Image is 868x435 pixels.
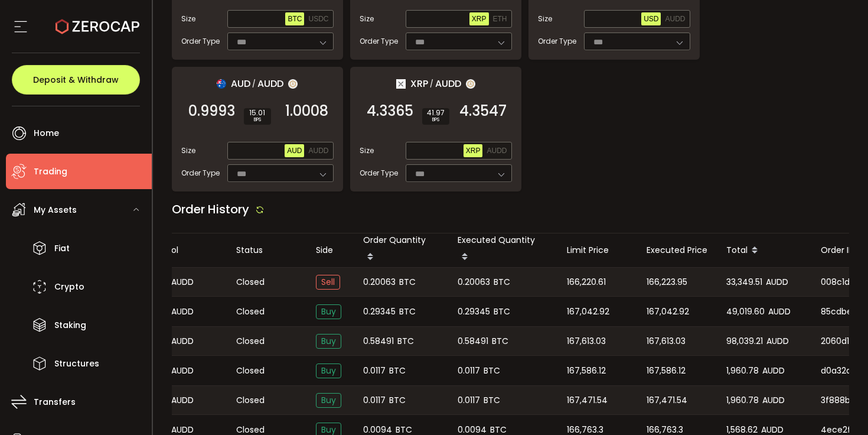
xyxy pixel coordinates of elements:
[538,14,552,24] span: Size
[12,65,140,95] button: Deposit & Withdraw
[389,394,406,407] span: BTC
[641,12,661,25] button: USD
[466,147,481,155] span: XRP
[726,305,765,319] span: 49,019.60
[726,275,762,289] span: 33,349.51
[567,275,606,289] span: 166,220.61
[448,233,557,267] div: Executed Quantity
[236,276,265,288] span: Closed
[34,163,67,180] span: Trading
[427,116,445,124] i: BPS
[466,79,475,89] img: zuPXiwguUFiBOIQyqLOiXsnnNitlx7q4LCwEbLHADjIpTka+Lip0HH8D0VTrd02z+wEAAAAASUVORK5CYII=
[367,105,413,117] span: 4.3365
[397,335,414,348] span: BTC
[360,14,374,24] span: Size
[487,147,507,155] span: AUDD
[288,15,302,23] span: BTC
[363,275,396,289] span: 0.20063
[821,306,859,318] span: 85cdbe30-a49d-46cc-b801-0905d3ee68b2
[257,76,283,91] span: AUDD
[647,364,686,378] span: 167,586.12
[138,244,227,257] div: Symbol
[637,244,717,257] div: Executed Price
[231,76,250,91] span: AUD
[308,15,328,23] span: USDC
[354,233,448,267] div: Order Quantity
[249,116,266,124] i: BPS
[360,168,398,178] span: Order Type
[399,305,416,319] span: BTC
[665,15,685,23] span: AUDD
[472,15,487,23] span: XRP
[249,109,266,116] span: 15.01
[34,125,59,142] span: Home
[363,364,386,378] span: 0.0117
[306,144,331,157] button: AUDD
[717,241,811,261] div: Total
[430,79,433,89] em: /
[821,365,859,377] span: d0a32de4-03e6-4d6b-bb65-2b37a4027ef9
[494,305,510,319] span: BTC
[427,109,445,116] span: 41.97
[171,394,194,407] span: AUDD
[252,79,256,89] em: /
[538,36,576,47] span: Order Type
[34,394,76,411] span: Transfers
[306,12,331,25] button: USDC
[644,15,658,23] span: USD
[726,335,763,348] span: 98,039.21
[396,79,406,89] img: xrp_portfolio.png
[458,364,480,378] span: 0.0117
[54,355,99,372] span: Structures
[236,335,265,348] span: Closed
[316,393,341,408] span: Buy
[647,275,687,289] span: 166,223.95
[557,244,637,257] div: Limit Price
[236,365,265,377] span: Closed
[287,147,302,155] span: AUD
[285,105,328,117] span: 1.0008
[766,275,788,289] span: AUDD
[54,278,84,296] span: Crypto
[316,363,341,378] span: Buy
[459,105,507,117] span: 4.3547
[726,364,759,378] span: 1,960.78
[363,394,386,407] span: 0.0117
[458,335,488,348] span: 0.58491
[493,15,507,23] span: ETH
[171,305,194,319] span: AUDD
[288,79,298,89] img: zuPXiwguUFiBOIQyqLOiXsnnNitlx7q4LCwEbLHADjIpTka+Lip0HH8D0VTrd02z+wEAAAAASUVORK5CYII=
[484,144,509,157] button: AUDD
[316,304,341,319] span: Buy
[464,144,483,157] button: XRP
[316,275,340,290] span: Sell
[236,306,265,318] span: Closed
[821,335,859,348] span: 2060d1dd-74b1-46fc-9129-24d865c0891e
[171,364,194,378] span: AUDD
[768,305,791,319] span: AUDD
[399,275,416,289] span: BTC
[285,12,304,25] button: BTC
[308,147,328,155] span: AUDD
[181,145,195,156] span: Size
[567,305,609,319] span: 167,042.92
[766,335,789,348] span: AUDD
[567,364,606,378] span: 167,586.12
[389,364,406,378] span: BTC
[54,317,86,334] span: Staking
[647,394,687,407] span: 167,471.54
[484,394,500,407] span: BTC
[567,394,608,407] span: 167,471.54
[181,36,220,47] span: Order Type
[567,335,606,348] span: 167,613.03
[306,244,354,257] div: Side
[171,275,194,289] span: AUDD
[491,12,510,25] button: ETH
[435,76,461,91] span: AUDD
[484,364,500,378] span: BTC
[217,79,226,89] img: aud_portfolio.svg
[316,334,341,349] span: Buy
[647,305,689,319] span: 167,042.92
[809,378,868,435] iframe: Chat Widget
